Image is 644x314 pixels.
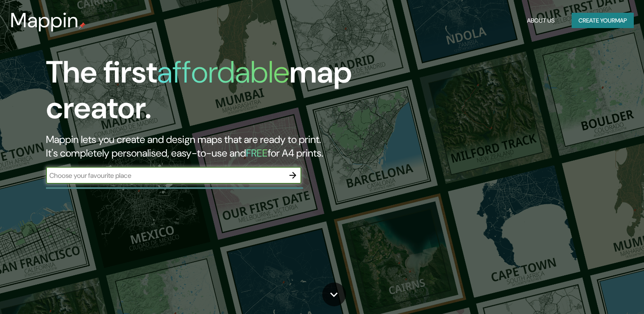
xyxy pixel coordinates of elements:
img: mappin-pin [79,22,86,29]
button: Create yourmap [572,13,634,29]
h1: The first map creator. [46,54,368,133]
button: About Us [524,13,558,29]
h1: affordable [157,52,289,92]
h2: Mappin lets you create and design maps that are ready to print. It's completely personalised, eas... [46,133,368,160]
h3: Mappin [10,9,79,32]
h5: FREE [246,146,268,160]
input: Choose your favourite place [46,171,284,180]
